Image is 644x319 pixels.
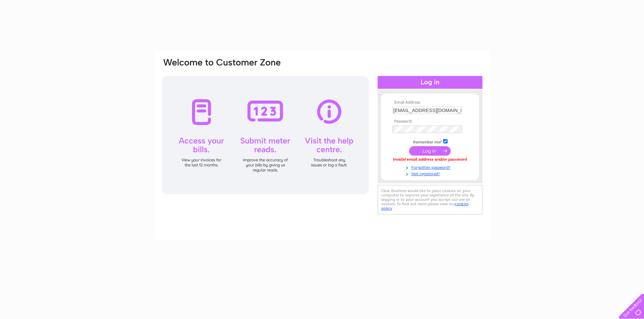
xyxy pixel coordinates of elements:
[391,100,469,105] th: Email Address:
[391,138,469,145] td: Remember me?
[378,185,482,214] div: Clear Business would like to place cookies on your computer to improve your experience of the sit...
[392,164,469,170] a: Forgotten password?
[381,202,469,211] a: cookies policy
[392,157,468,162] div: Invalid email address and/or password
[409,146,451,156] input: Submit
[391,119,469,124] th: Password:
[392,170,469,177] a: Not registered?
